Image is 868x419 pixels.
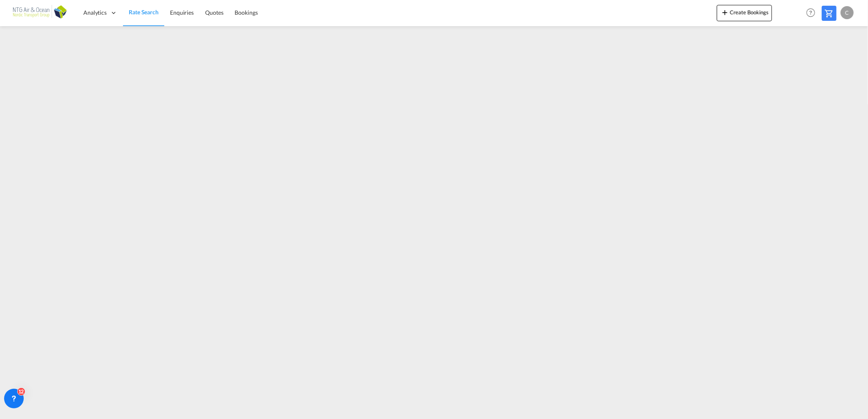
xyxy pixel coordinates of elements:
[205,9,223,16] span: Quotes
[804,6,818,20] span: Help
[129,9,159,16] span: Rate Search
[170,9,194,16] span: Enquiries
[804,6,822,20] div: Help
[841,6,854,19] div: C
[235,9,258,16] span: Bookings
[83,9,107,17] span: Analytics
[720,7,730,17] md-icon: icon-plus 400-fg
[717,5,772,21] button: icon-plus 400-fgCreate Bookings
[12,4,67,22] img: af31b1c0b01f11ecbc353f8e72265e29.png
